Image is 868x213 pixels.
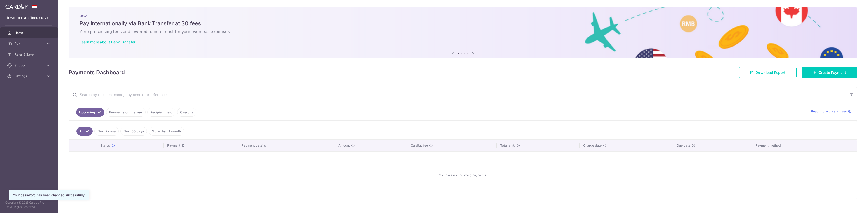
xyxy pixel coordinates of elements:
span: CardUp fee [411,143,428,148]
a: Overdue [177,108,196,117]
h5: Pay internationally via Bank Transfer at $0 fees [80,20,846,27]
p: NEW [80,14,846,18]
a: Payments on the way [106,108,146,117]
span: Home [14,30,44,35]
p: [EMAIL_ADDRESS][DOMAIN_NAME] [7,16,51,20]
span: Read more on statuses [811,109,847,114]
h4: Payments Dashboard [69,68,125,77]
a: All [76,127,93,136]
span: Create Payment [818,70,846,75]
th: Payment ID [164,140,238,151]
div: You have no upcoming payments. [75,155,851,195]
h6: Zero processing fees and lowered transfer cost for your overseas expenses [80,29,846,34]
th: Payment details [238,140,335,151]
a: More than 1 month [149,127,184,136]
a: Learn more about Bank Transfer [80,40,135,44]
a: Recipient paid [147,108,175,117]
th: Payment method [752,140,857,151]
span: Settings [14,74,44,78]
a: Download Report [739,67,797,78]
img: CardUp [5,4,28,9]
a: Next 30 days [120,127,147,136]
div: Your password has been changed successfully. [13,193,85,197]
a: Upcoming [76,108,104,117]
img: Bank transfer banner [69,7,857,58]
span: Charge date [583,143,602,148]
span: Support [14,63,44,68]
span: Refer & Save [14,52,44,57]
span: Pay [14,41,44,46]
a: Read more on statuses [811,109,851,114]
a: Create Payment [802,67,857,78]
span: Due date [677,143,690,148]
span: Download Report [755,70,785,75]
span: Status [100,143,110,148]
a: Next 7 days [94,127,119,136]
span: Amount [338,143,350,148]
span: Total amt. [500,143,515,148]
input: Search by recipient name, payment id or reference [69,87,846,102]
